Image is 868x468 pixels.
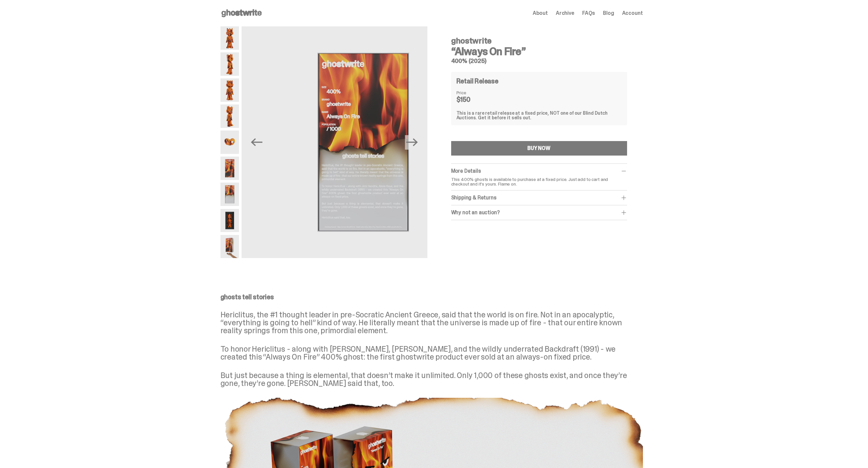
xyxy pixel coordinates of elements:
[250,135,264,150] button: Previous
[220,311,643,335] p: Hericlitus, the #1 thought leader in pre-Socratic Ancient Greece, said that the world is on fire....
[582,11,595,16] a: FAQs
[451,209,627,216] div: Why not an auction?
[220,345,643,361] p: To honor Hericlitus - along with [PERSON_NAME], [PERSON_NAME], and the wildly underrated Backdraf...
[451,167,481,174] span: More Details
[451,141,627,156] button: BUY NOW
[451,194,627,201] div: Shipping & Returns
[451,177,627,186] p: This 400% ghosts is available to purchase at a fixed price. Just add to cart and checkout and it'...
[220,157,239,180] img: Always-On-Fire---Website-Archive.2491X.png
[405,135,419,150] button: Next
[456,90,489,95] dt: Price
[220,183,239,206] img: Always-On-Fire---Website-Archive.2494X.png
[220,209,239,232] img: Always-On-Fire---Website-Archive.2497X.png
[271,26,456,258] img: Always-On-Fire---Website-Archive.2494X.png
[622,11,643,16] a: Account
[533,11,548,16] a: About
[456,78,498,84] h4: Retail Release
[220,52,239,76] img: Always-On-Fire---Website-Archive.2485X.png
[220,131,239,154] img: Always-On-Fire---Website-Archive.2490X.png
[220,294,643,300] p: ghosts tell stories
[456,96,489,103] dd: $150
[220,371,643,387] p: But just because a thing is elemental, that doesn’t make it unlimited. Only 1,000 of these ghosts...
[527,146,551,151] div: BUY NOW
[451,58,627,64] h5: 400% (2025)
[220,235,239,258] img: Always-On-Fire---Website-Archive.2522XX.png
[456,111,622,120] div: This is a rare retail release at a fixed price, NOT one of our Blind Dutch Auctions. Get it befor...
[220,26,239,50] img: Always-On-Fire---Website-Archive.2484X.png
[556,11,574,16] a: Archive
[220,104,239,128] img: Always-On-Fire---Website-Archive.2489X.png
[451,37,627,45] h4: ghostwrite
[451,46,627,57] h3: “Always On Fire”
[220,78,239,102] img: Always-On-Fire---Website-Archive.2487X.png
[603,11,614,16] a: Blog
